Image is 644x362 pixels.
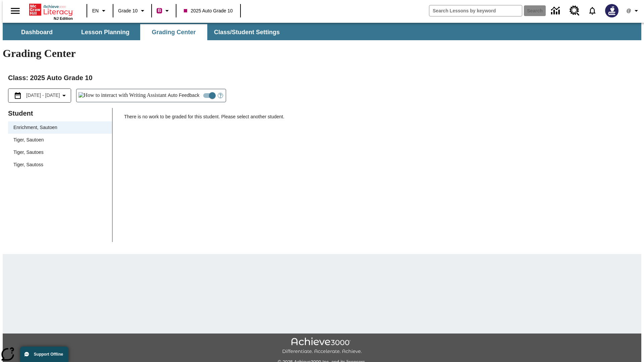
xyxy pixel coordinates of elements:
[626,7,631,14] span: @
[158,6,161,15] span: B
[72,24,139,40] button: Lesson Planning
[215,89,226,102] button: Open Help for Writing Assistant
[8,159,112,171] div: Tiger, Sautoss
[3,24,286,40] div: SubNavbar
[209,24,285,40] button: Class/Student Settings
[601,2,623,19] button: Select a new avatar
[29,3,73,16] a: Home
[13,136,107,143] span: Tiger, Sautoen
[429,5,522,16] input: search field
[623,5,644,17] button: Profile/Settings
[13,161,107,168] span: Tiger, Sautoss
[168,92,199,99] span: Auto Feedback
[54,16,73,20] span: NJ Edition
[3,47,641,60] h1: Grading Center
[184,7,232,14] span: 2025 Auto Grade 10
[34,352,63,357] span: Support Offline
[154,5,174,17] button: Boost Class color is violet red. Change class color
[13,124,107,131] span: Enrichment, Sautoen
[282,338,362,355] img: Achieve3000 Differentiate Accelerate Achieve
[3,23,641,40] div: SubNavbar
[11,92,68,100] button: Select the date range menu item
[566,2,584,20] a: Resource Center, Will open in new tab
[118,7,138,14] span: Grade 10
[29,2,73,20] div: Home
[8,134,112,146] div: Tiger, Sautoen
[8,121,112,134] div: Enrichment, Sautoen
[26,92,60,99] span: [DATE] - [DATE]
[60,92,68,100] svg: Collapse Date Range Filter
[78,92,167,99] img: How to interact with Writing Assistant
[13,149,107,156] span: Tiger, Sautoes
[20,347,68,362] button: Support Offline
[5,1,25,21] button: Open side menu
[584,2,601,19] a: Notifications
[124,113,636,125] p: There is no work to be graded for this student. Please select another student.
[8,108,112,119] p: Student
[3,24,70,40] button: Dashboard
[92,7,99,14] span: EN
[140,24,207,40] button: Grading Center
[8,146,112,159] div: Tiger, Sautoes
[547,2,566,20] a: Data Center
[115,5,149,17] button: Grade: Grade 10, Select a grade
[8,72,636,83] h2: Class : 2025 Auto Grade 10
[605,4,619,17] img: Avatar
[89,5,111,17] button: Language: EN, Select a language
